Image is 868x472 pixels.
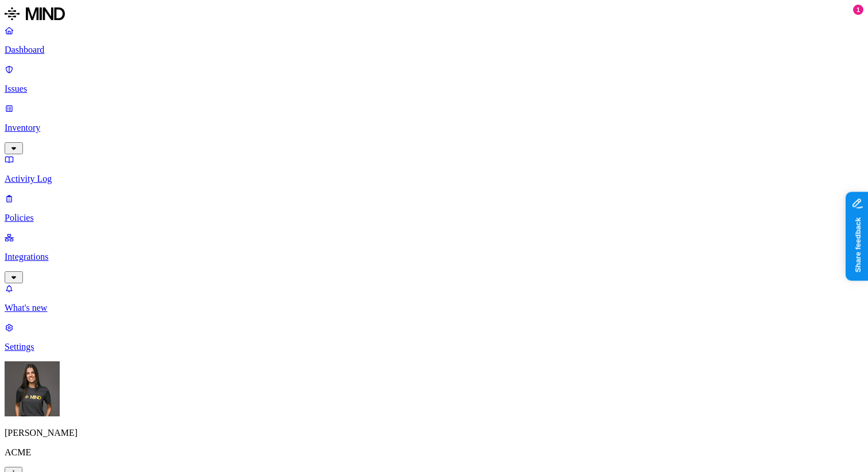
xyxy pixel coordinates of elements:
[5,303,863,313] p: What's new
[5,84,863,94] p: Issues
[5,447,863,458] p: ACME
[5,123,863,133] p: Inventory
[5,174,863,184] p: Activity Log
[5,252,863,262] p: Integrations
[5,361,60,416] img: Gal Cohen
[853,5,863,15] div: 1
[5,45,863,55] p: Dashboard
[5,342,863,352] p: Settings
[5,213,863,223] p: Policies
[5,5,65,23] img: MIND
